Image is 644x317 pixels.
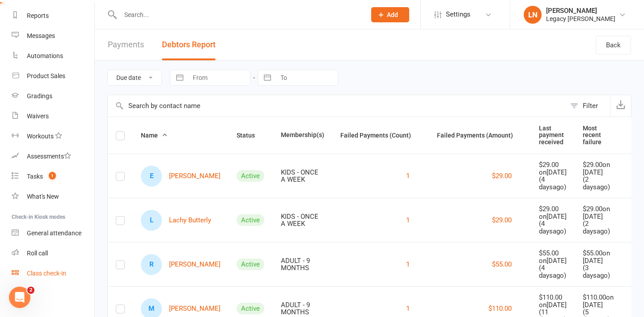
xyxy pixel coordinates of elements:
[281,301,324,316] div: ADULT - 9 MONTHS
[12,26,94,46] a: Messages
[118,8,360,21] input: Search...
[539,220,567,235] div: ( 4 days ago)
[281,169,324,184] div: KIDS - ONCE A WEEK
[12,126,94,146] a: Workouts
[237,132,265,139] span: Status
[437,130,523,141] button: Failed Payments (Amount)
[237,303,264,314] div: Active
[27,229,81,237] div: General attendance
[141,166,220,187] a: E[PERSON_NAME]
[27,32,55,39] div: Messages
[275,70,338,85] input: To
[566,95,610,117] button: Filter
[406,303,410,314] button: 1
[492,215,512,225] button: $29.00
[539,205,567,220] div: $29.00 on [DATE]
[583,205,614,220] div: $29.00 on [DATE]
[141,130,168,141] button: Name
[492,171,512,181] button: $29.00
[27,113,49,120] div: Waivers
[524,6,542,24] div: LN
[108,29,144,60] a: Payments
[49,172,56,179] span: 1
[141,254,162,275] div: Ryan Della Vedova
[281,257,324,272] div: ADULT - 9 MONTHS
[12,46,94,66] a: Automations
[12,187,94,207] a: What's New
[583,294,614,309] div: $110.00 on [DATE]
[492,259,512,270] button: $55.00
[406,215,410,225] button: 1
[12,167,94,187] a: Tasks 1
[27,250,48,257] div: Roll call
[141,210,162,231] div: Lachy Butterly
[273,117,332,154] th: Membership(s)
[141,166,162,187] div: Ethan Butterly
[12,6,94,26] a: Reports
[141,254,220,275] a: R[PERSON_NAME]
[575,117,622,154] th: Most recent failure
[12,146,94,167] a: Assessments
[12,263,94,284] a: Class kiosk mode
[141,210,211,231] a: LLachy Butterly
[583,100,598,111] div: Filter
[546,15,615,23] div: Legacy [PERSON_NAME]
[340,130,421,141] button: Failed Payments (Count)
[531,117,575,154] th: Last payment received
[596,36,631,54] a: Back
[437,132,523,139] span: Failed Payments (Amount)
[27,287,34,294] span: 2
[27,12,49,19] div: Reports
[27,173,43,180] div: Tasks
[12,106,94,126] a: Waivers
[340,132,421,139] span: Failed Payments (Count)
[237,130,265,141] button: Status
[27,133,54,140] div: Workouts
[27,270,66,277] div: Class check-in
[406,171,410,181] button: 1
[27,52,63,59] div: Automations
[12,66,94,86] a: Product Sales
[371,7,409,22] button: Add
[12,223,94,243] a: General attendance kiosk mode
[162,29,216,60] button: Debtors Report
[539,250,567,264] div: $55.00 on [DATE]
[539,176,567,191] div: ( 4 days ago)
[9,287,30,308] iframe: Intercom live chat
[27,193,59,200] div: What's New
[387,11,398,18] span: Add
[583,161,614,176] div: $29.00 on [DATE]
[446,4,470,25] span: Settings
[27,153,71,160] div: Assessments
[546,7,615,15] div: [PERSON_NAME]
[237,170,264,182] div: Active
[583,176,614,191] div: ( 2 days ago)
[583,220,614,235] div: ( 2 days ago)
[108,95,566,117] input: Search by contact name
[27,92,52,100] div: Gradings
[12,86,94,106] a: Gradings
[583,264,614,279] div: ( 3 days ago)
[539,264,567,279] div: ( 4 days ago)
[27,72,65,79] div: Product Sales
[12,243,94,263] a: Roll call
[539,294,567,309] div: $110.00 on [DATE]
[141,132,168,139] span: Name
[406,259,410,270] button: 1
[281,213,324,228] div: KIDS - ONCE A WEEK
[237,259,264,270] div: Active
[188,70,250,85] input: From
[583,250,614,264] div: $55.00 on [DATE]
[539,161,567,176] div: $29.00 on [DATE]
[237,214,264,226] div: Active
[488,303,512,314] button: $110.00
